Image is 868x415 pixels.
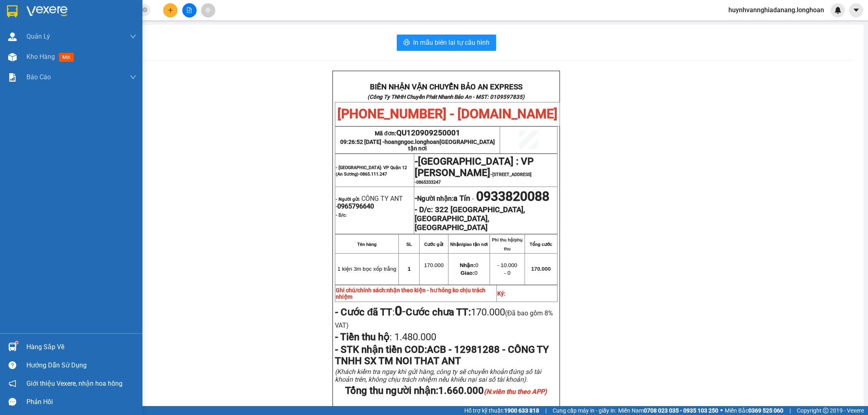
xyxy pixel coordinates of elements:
[8,73,17,82] img: solution-icon
[403,39,410,47] span: printer
[461,270,477,276] span: 0
[406,306,471,318] strong: Cước chưa TT:
[823,408,829,413] span: copyright
[26,31,50,41] span: Quản Lý
[415,160,533,185] span: -
[7,5,17,17] img: logo-vxr
[415,205,433,214] strong: - D/c:
[722,5,831,15] span: huynhvannghiadanang.longhoan
[335,344,549,367] span: ACB - 12981288 - CÔNG TY TNHH SX TM NOI THAT ANT
[335,344,549,367] span: - STK nhận tiền COD:
[748,407,783,414] strong: 0369 525 060
[130,74,136,80] span: down
[337,106,558,122] span: [PHONE_NUMBER] - [DOMAIN_NAME]
[9,398,16,406] span: message
[834,7,842,14] img: icon-new-feature
[367,94,525,100] strong: (Công Ty TNHH Chuyển Phát Nhanh Bảo An - MST: 0109597835)
[142,7,147,12] span: close-circle
[396,128,460,137] span: QU120909250001
[205,7,211,13] span: aim
[15,341,18,344] sup: 1
[337,266,396,272] span: 1 kiện 3m bọc xốp trắng
[168,7,173,13] span: plus
[59,53,74,62] span: mới
[545,406,547,415] span: |
[336,213,347,218] strong: - D/c:
[9,380,16,387] span: notification
[407,242,412,247] strong: SL
[497,290,505,297] strong: Ký:
[397,35,496,51] button: printerIn mẫu biên lai tự cấu hình
[849,3,863,17] button: caret-down
[182,3,197,17] button: file-add
[618,406,718,415] span: Miền Nam
[504,270,511,276] span: - 0
[336,165,407,177] span: - [GEOGRAPHIC_DATA]: VP Quận 12 (An Sương)-
[335,331,436,343] span: :
[392,331,436,343] span: 1.480.000
[553,406,616,415] span: Cung cấp máy in - giấy in:
[408,139,495,152] span: [GEOGRAPHIC_DATA] tận nơi
[163,3,177,17] button: plus
[464,406,539,415] span: Hỗ trợ kỹ thuật:
[375,130,460,137] span: Mã đơn:
[26,359,136,372] div: Hướng dẫn sử dụng
[492,237,523,251] strong: Phí thu hộ/phụ thu
[26,378,122,389] span: Giới thiệu Vexere, nhận hoa hồng
[504,407,539,414] strong: 1900 633 818
[460,262,479,268] span: 0
[130,33,136,40] span: down
[8,33,17,41] img: warehouse-icon
[644,407,718,414] strong: 0708 023 035 - 0935 103 250
[415,194,470,203] strong: -
[336,287,485,300] strong: Ghi chú/chính sách:
[142,7,147,14] span: close-circle
[450,242,488,247] strong: Nhận/giao tận nơi
[335,331,389,343] strong: - Tiền thu hộ
[186,7,192,13] span: file-add
[789,406,791,415] span: |
[476,189,549,204] span: 0933820088
[424,262,444,268] span: 170.000
[395,303,402,319] strong: 0
[340,139,495,152] span: 09:26:52 [DATE] -
[395,303,406,319] span: -
[335,306,393,318] strong: - Cước đã TT
[337,202,374,210] span: 0965796640
[415,156,533,178] span: [GEOGRAPHIC_DATA] : VP [PERSON_NAME]
[453,194,470,203] span: a Tín
[336,197,360,202] strong: - Người gửi:
[408,266,411,272] span: 1
[530,242,552,247] strong: Tổng cước
[531,266,551,272] span: 170.000
[8,343,17,351] img: warehouse-icon
[8,53,17,61] img: warehouse-icon
[26,72,51,82] span: Báo cáo
[201,3,215,17] button: aim
[370,83,523,91] strong: BIÊN NHẬN VẬN CHUYỂN BẢO AN EXPRESS
[460,262,475,268] strong: Nhận:
[26,341,136,353] div: Hàng sắp về
[26,53,55,61] span: Kho hàng
[336,287,485,300] span: nhận theo kiện - hư hỏng ko chịu trách nhiệm
[438,385,547,396] span: 1.660.000
[335,306,406,318] span: :
[416,180,441,185] span: 0865333247
[385,139,495,152] span: hoangngoc.longhoan
[417,195,470,202] span: Người nhận:
[26,396,136,408] div: Phản hồi
[413,37,490,48] span: In mẫu biên lai tự cấu hình
[357,242,376,247] strong: Tên hàng
[484,388,547,395] em: (N.viên thu theo APP)
[461,270,474,276] strong: Giao:
[336,195,403,210] span: CÔNG TY ANT -
[335,309,553,329] span: (Đã bao gồm 8% VAT)
[853,7,860,14] span: caret-down
[725,406,783,415] span: Miền Bắc
[497,262,517,268] span: - 10.000
[415,156,418,167] span: -
[9,361,16,369] span: question-circle
[335,368,541,383] span: (Khách kiểm tra ngay khi gửi hàng, công ty sẽ chuyển khoản đúng số tài khoản trên, không chịu trá...
[415,205,525,232] strong: 322 [GEOGRAPHIC_DATA], [GEOGRAPHIC_DATA], [GEOGRAPHIC_DATA]
[345,385,547,396] span: Tổng thu người nhận:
